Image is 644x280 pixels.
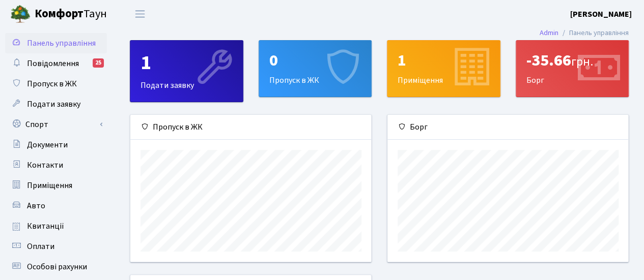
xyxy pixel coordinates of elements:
a: Панель управління [5,33,107,53]
span: Панель управління [27,38,96,49]
button: Переключити навігацію [127,6,153,22]
span: грн. [571,53,593,71]
b: [PERSON_NAME] [570,9,632,20]
a: Авто [5,196,107,216]
div: 0 [269,51,361,70]
a: Оплати [5,236,107,257]
span: Подати заявку [27,99,80,110]
a: Пропуск в ЖК [5,74,107,94]
a: Документи [5,135,107,155]
a: 0Пропуск в ЖК [259,40,372,97]
a: Повідомлення25 [5,53,107,74]
li: Панель управління [558,27,629,39]
span: Документи [27,139,68,150]
div: Борг [387,115,628,140]
div: Борг [516,41,629,97]
a: Приміщення [5,175,107,196]
a: 1Подати заявку [130,40,243,102]
a: Контакти [5,155,107,175]
div: Приміщення [387,41,500,97]
a: Подати заявку [5,94,107,114]
span: Повідомлення [27,58,79,69]
div: 1 [398,51,490,70]
span: Приміщення [27,180,72,191]
div: 25 [93,58,104,68]
b: Комфорт [35,6,83,22]
span: Таун [35,6,107,23]
span: Оплати [27,241,54,252]
img: logo.png [10,4,31,24]
a: 1Приміщення [387,40,500,97]
a: Admin [540,27,558,38]
a: [PERSON_NAME] [570,8,632,20]
div: Пропуск в ЖК [130,115,371,140]
a: Спорт [5,114,107,135]
span: Пропуск в ЖК [27,78,77,89]
span: Авто [27,200,45,211]
div: Подати заявку [130,41,243,102]
a: Особові рахунки [5,257,107,277]
div: -35.66 [526,51,619,70]
span: Квитанції [27,221,64,232]
span: Контакти [27,160,63,171]
nav: breadcrumb [524,22,644,44]
div: 1 [141,51,233,75]
span: Особові рахунки [27,261,87,272]
a: Квитанції [5,216,107,236]
div: Пропуск в ЖК [259,41,372,97]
